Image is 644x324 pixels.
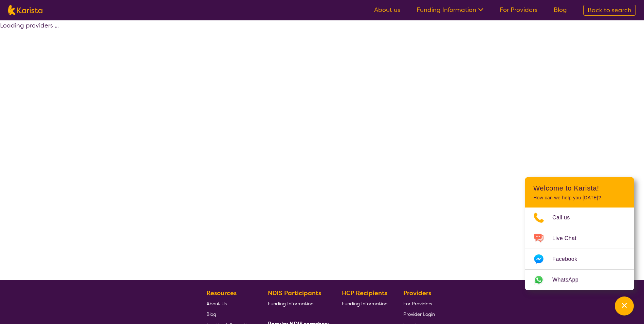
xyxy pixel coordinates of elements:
[206,311,216,317] span: Blog
[552,213,578,223] span: Call us
[342,301,387,307] span: Funding Information
[552,233,585,244] span: Live Chat
[500,6,537,14] a: For Providers
[268,289,321,297] b: NDIS Participants
[588,6,631,14] span: Back to search
[206,309,252,319] a: Blog
[268,298,326,309] a: Funding Information
[268,301,313,307] span: Funding Information
[342,298,387,309] a: Funding Information
[525,208,634,290] ul: Choose channel
[525,177,634,290] div: Channel Menu
[554,6,567,14] a: Blog
[342,289,387,297] b: HCP Recipients
[403,309,435,319] a: Provider Login
[403,301,432,307] span: For Providers
[374,6,400,14] a: About us
[206,289,237,297] b: Resources
[615,296,634,316] button: Channel Menu
[206,301,227,307] span: About Us
[533,195,626,201] p: How can we help you [DATE]?
[552,275,587,285] span: WhatsApp
[403,289,431,297] b: Providers
[403,298,435,309] a: For Providers
[403,311,435,317] span: Provider Login
[525,270,634,290] a: Web link opens in a new tab.
[417,6,483,14] a: Funding Information
[8,5,42,15] img: Karista logo
[533,184,626,192] h2: Welcome to Karista!
[552,254,585,264] span: Facebook
[206,298,252,309] a: About Us
[583,5,636,16] a: Back to search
